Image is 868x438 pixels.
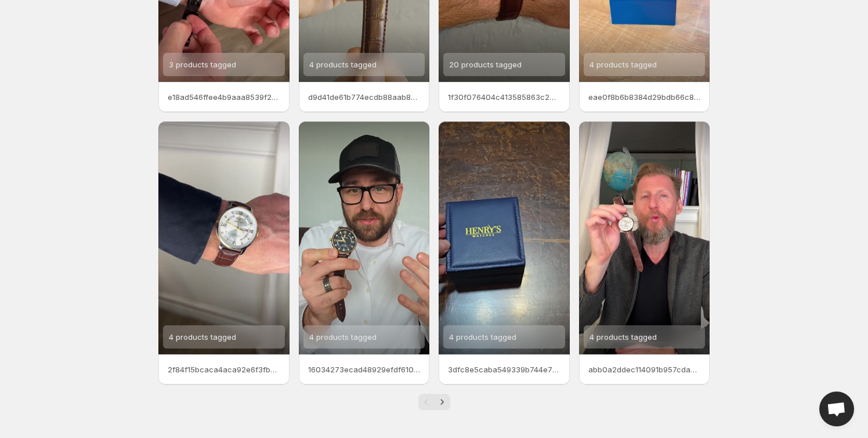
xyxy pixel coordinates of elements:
p: eae0f8b6b8384d29bdb66c896f6ef89f 1 [588,91,701,103]
span: 3 products tagged [169,60,236,69]
span: 4 products tagged [589,60,657,69]
p: 3dfc8e5caba549339b744e7964b7bbd3 [448,364,560,375]
span: 4 products tagged [309,332,377,342]
p: abb0a2ddec114091b957cda0c770769b [588,364,701,375]
span: 4 products tagged [309,60,377,69]
p: 1f30f076404c413585863c2093e96ead [448,91,560,103]
p: e18ad546ffee4b9aaa8539f26fb1e6e5 [168,91,280,103]
span: 20 products tagged [449,60,522,69]
p: d9d41de61b774ecdb88aab8e51959b36 [308,91,421,103]
button: Next [434,394,450,410]
p: 16034273ecad48929efdf6109f541050 [308,364,421,375]
span: 4 products tagged [589,332,657,342]
nav: Pagination [418,394,450,410]
p: 2f84f15bcaca4aca92e6f3fb0f5be6f3 [168,364,280,375]
a: Open chat [819,392,854,426]
span: 4 products tagged [169,332,236,342]
span: 4 products tagged [449,332,516,342]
